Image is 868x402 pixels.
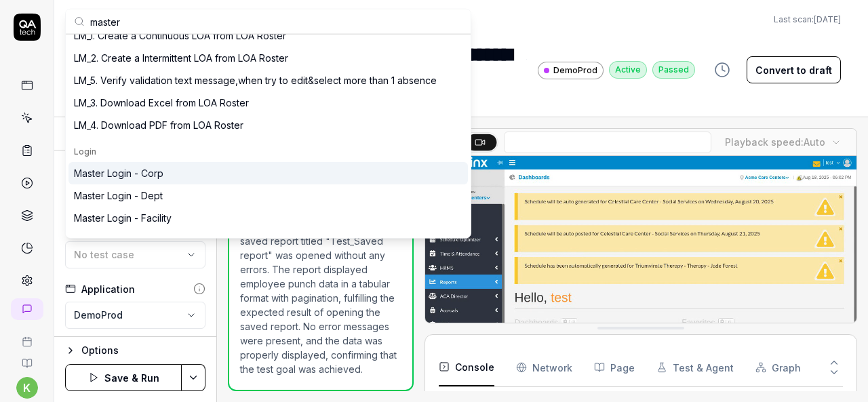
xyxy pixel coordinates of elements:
[439,348,494,386] button: Console
[90,9,462,34] input: Search test cases...
[74,249,134,260] span: No test case
[594,348,635,386] button: Page
[74,211,172,225] div: Master Login - Facility
[65,302,205,329] button: DemoProd
[74,118,243,132] div: LM_4. Download PDF from LOA Roster
[74,166,163,180] div: Master Login - Corp
[240,148,401,376] p: The test case goal was to verify if a user can open a saved report. The expected result was that ...
[5,325,48,347] a: Book a call with us
[74,308,123,322] span: DemoProd
[65,241,205,268] button: No test case
[814,14,841,24] time: [DATE]
[74,28,286,43] div: LM_1. Create a Continuous LOA from LOA Roster
[774,14,841,26] button: Last scan:[DATE]
[706,56,738,83] button: View version history
[74,51,288,65] div: LM_2. Create a Intermittent LOA from LOA Roster
[5,347,48,369] a: Documentation
[74,96,249,110] div: LM_3. Download Excel from LOA Roster
[755,348,801,386] button: Graph
[54,118,136,150] button: Steps
[538,61,604,79] a: DemoProd
[16,377,38,399] button: k
[774,14,841,26] span: Last scan:
[656,348,734,386] button: Test & Agent
[74,188,163,203] div: Master Login - Dept
[81,342,205,359] div: Options
[553,64,597,77] span: DemoProd
[81,282,135,296] div: Application
[11,298,43,320] a: New conversation
[66,35,471,238] div: Suggestions
[609,61,647,79] div: Active
[747,56,841,83] button: Convert to draft
[652,61,695,79] div: Passed
[725,135,825,149] div: Playback speed:
[516,348,572,386] button: Network
[74,73,437,87] div: LM_5. Verify validation text message,when try to edit&select more than 1 absence
[74,146,462,158] div: Login
[65,364,182,391] button: Save & Run
[65,342,205,359] button: Options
